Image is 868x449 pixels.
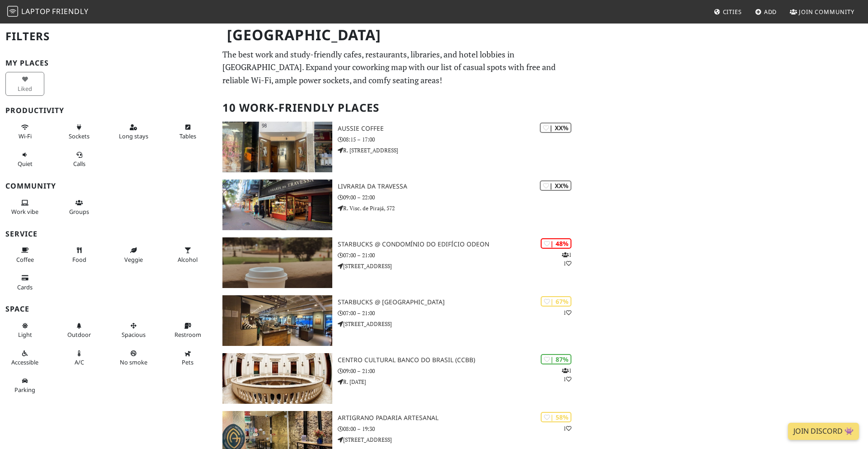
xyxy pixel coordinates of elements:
[5,270,44,294] button: Cards
[5,230,212,238] h3: Service
[217,295,579,346] a: Starbucks @ Rua do Carmo | 67% 1 Starbucks @ [GEOGRAPHIC_DATA] 07:00 – 21:00 [STREET_ADDRESS]
[338,193,579,202] p: 09:00 – 22:00
[5,346,44,370] button: Accessible
[60,195,99,219] button: Groups
[338,146,579,155] p: R. [STREET_ADDRESS]
[338,183,579,190] h3: Livraria da Travessa
[11,208,38,216] span: People working
[764,8,777,16] span: Add
[67,331,91,339] span: Outdoor area
[16,255,34,264] span: Coffee
[168,318,207,342] button: Restroom
[69,132,90,140] span: Power sockets
[5,147,44,171] button: Quiet
[5,120,44,144] button: Wi-Fi
[217,122,579,172] a: Aussie Coffee | XX% Aussie Coffee 08:15 – 17:00 R. [STREET_ADDRESS]
[338,125,579,132] h3: Aussie Coffee
[5,182,212,190] h3: Community
[540,180,571,191] div: In general, do you like working from here?
[338,298,579,306] h3: Starbucks @ [GEOGRAPHIC_DATA]
[122,331,146,339] span: Spacious
[751,4,781,20] a: Add
[60,318,99,342] button: Outdoor
[7,6,18,17] img: LaptopFriendly
[222,48,573,87] p: The best work and study-friendly cafes, restaurants, libraries, and hotel lobbies in [GEOGRAPHIC_...
[338,251,579,260] p: 07:00 – 21:00
[19,132,32,140] span: Stable Wi-Fi
[541,238,571,249] div: In general, do you like working from here?
[338,425,579,433] p: 08:00 – 19:30
[182,358,193,366] span: Pet friendly
[222,180,332,230] img: Livraria da Travessa
[17,283,33,291] span: Credit cards
[338,356,579,364] h3: Centro Cultural Banco do Brasil (CCBB)
[563,424,571,433] p: 1
[562,366,571,383] p: 1 1
[11,358,38,366] span: Accessible
[222,295,332,346] img: Starbucks @ Rua do Carmo
[5,23,212,50] h2: Filters
[788,423,859,440] a: Join Discord 👾
[73,160,85,168] span: Video/audio calls
[5,305,212,313] h3: Space
[120,358,147,366] span: Smoke free
[338,414,579,422] h3: Artigrano Padaria Artesanal
[52,6,88,16] span: Friendly
[175,331,201,339] span: Restroom
[338,262,579,270] p: [STREET_ADDRESS]
[723,8,742,16] span: Cities
[541,354,571,364] div: In general, do you like working from here?
[75,358,84,366] span: Air conditioned
[168,243,207,267] button: Alcohol
[786,4,858,20] a: Join Community
[114,243,153,267] button: Veggie
[5,243,44,267] button: Coffee
[541,296,571,307] div: In general, do you like working from here?
[540,123,571,133] div: In general, do you like working from here?
[220,23,577,47] h1: [GEOGRAPHIC_DATA]
[222,237,332,288] img: Starbucks @ Condomínio do Edifício Odeon
[114,318,153,342] button: Spacious
[710,4,745,20] a: Cities
[69,208,89,216] span: Group tables
[5,318,44,342] button: Light
[5,59,212,67] h3: My Places
[114,346,153,370] button: No smoke
[562,250,571,268] p: 1 1
[338,435,579,444] p: [STREET_ADDRESS]
[119,132,148,140] span: Long stays
[541,412,571,422] div: In general, do you like working from here?
[338,309,579,317] p: 07:00 – 21:00
[338,320,579,328] p: [STREET_ADDRESS]
[14,386,35,394] span: Parking
[217,353,579,404] a: Centro Cultural Banco do Brasil (CCBB) | 87% 11 Centro Cultural Banco do Brasil (CCBB) 09:00 – 21...
[5,195,44,219] button: Work vibe
[60,147,99,171] button: Calls
[60,120,99,144] button: Sockets
[338,135,579,144] p: 08:15 – 17:00
[338,241,579,248] h3: Starbucks @ Condomínio do Edifício Odeon
[60,243,99,267] button: Food
[799,8,854,16] span: Join Community
[217,180,579,230] a: Livraria da Travessa | XX% Livraria da Travessa 09:00 – 22:00 R. Visc. de Pirajá, 572
[338,378,579,386] p: R. [DATE]
[179,132,196,140] span: Work-friendly tables
[72,255,86,264] span: Food
[60,346,99,370] button: A/C
[21,6,51,16] span: Laptop
[222,353,332,404] img: Centro Cultural Banco do Brasil (CCBB)
[178,255,198,264] span: Alcohol
[338,204,579,213] p: R. Visc. de Pirajá, 572
[18,331,32,339] span: Natural light
[563,308,571,317] p: 1
[5,106,212,115] h3: Productivity
[222,122,332,172] img: Aussie Coffee
[124,255,143,264] span: Veggie
[7,4,89,20] a: LaptopFriendly LaptopFriendly
[114,120,153,144] button: Long stays
[338,367,579,375] p: 09:00 – 21:00
[222,94,573,122] h2: 10 Work-Friendly Places
[168,120,207,144] button: Tables
[18,160,33,168] span: Quiet
[168,346,207,370] button: Pets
